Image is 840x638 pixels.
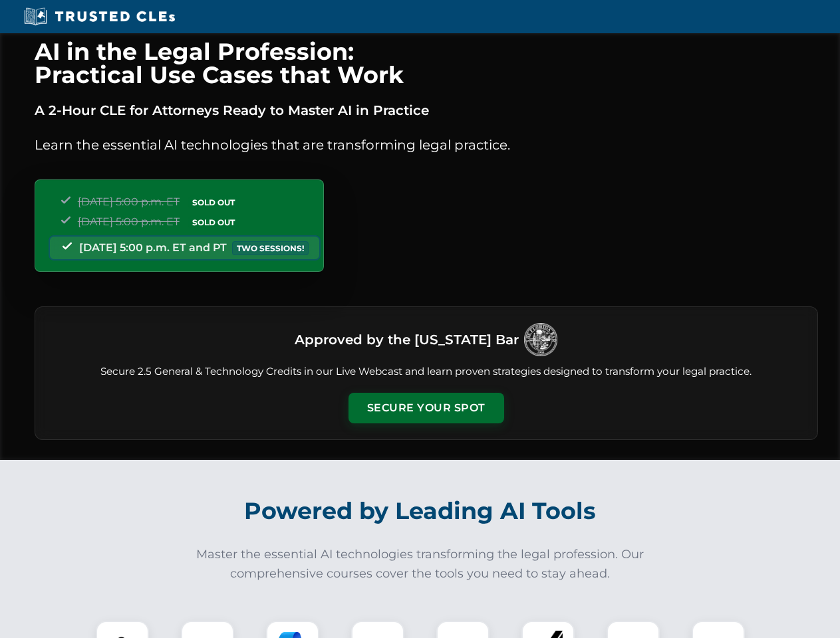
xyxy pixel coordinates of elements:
span: SOLD OUT [188,215,239,229]
img: Trusted CLEs [20,7,179,27]
span: [DATE] 5:00 p.m. ET [78,195,180,208]
p: Learn the essential AI technologies that are transforming legal practice. [35,134,818,156]
p: A 2-Hour CLE for Attorneys Ready to Master AI in Practice [35,100,818,121]
h3: Approved by the [US_STATE] Bar [295,328,519,352]
span: [DATE] 5:00 p.m. ET [78,215,180,228]
img: Logo [524,323,557,356]
p: Secure 2.5 General & Technology Credits in our Live Webcast and learn proven strategies designed ... [51,364,801,379]
h2: Powered by Leading AI Tools [52,488,789,534]
h1: AI in the Legal Profession: Practical Use Cases that Work [35,40,818,86]
button: Secure Your Spot [349,393,504,423]
p: Master the essential AI technologies transforming the legal profession. Our comprehensive courses... [188,545,653,584]
span: SOLD OUT [188,195,239,209]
